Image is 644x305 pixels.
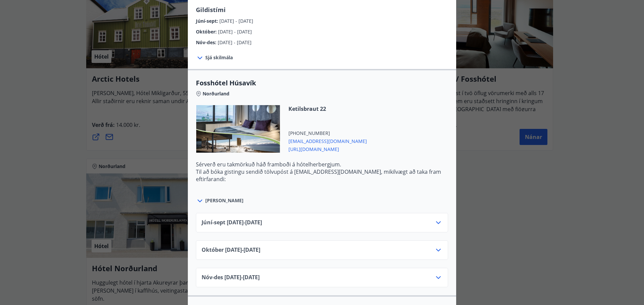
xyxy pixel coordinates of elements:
span: [DATE] - [DATE] [218,28,252,35]
span: [DATE] - [DATE] [219,18,253,24]
span: [DATE] - [DATE] [218,39,252,46]
span: Norðurland [203,90,229,97]
span: [PHONE_NUMBER] [288,130,367,137]
span: Fosshótel Húsavík [196,78,448,88]
span: Nóv-des : [196,39,218,46]
span: Júní-sept : [196,18,219,24]
span: Gildistími [196,6,226,14]
span: Sjá skilmála [205,54,233,61]
span: Október : [196,28,218,35]
span: [EMAIL_ADDRESS][DOMAIN_NAME] [288,137,367,145]
span: Ketilsbraut 22 [288,105,367,112]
